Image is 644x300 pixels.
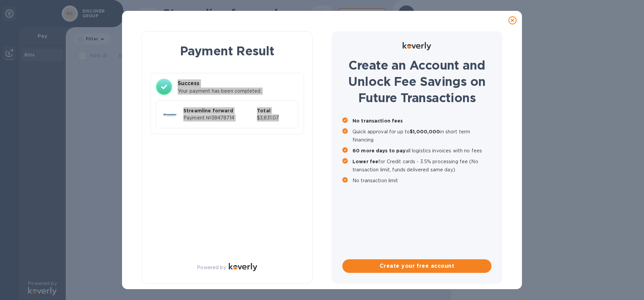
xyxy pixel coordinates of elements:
p: Powered by [197,264,226,271]
b: No transaction fees [353,118,403,124]
p: for Credit cards - 3.5% processing fee (No transaction limit, funds delivered same day) [353,157,491,174]
b: Total [257,108,270,113]
p: Quick approval for up to in short term financing [353,128,491,144]
p: Your payment has been completed. [178,88,298,95]
p: all logistics invoices with no fees [353,147,491,155]
p: No transaction limit [353,176,491,185]
p: Payment № 38478714 [183,114,254,121]
b: 60 more days to pay [353,148,406,153]
b: Lower fee [353,159,378,164]
img: Logo [229,263,257,271]
img: Logo [403,42,431,50]
p: $3,831.07 [257,114,293,121]
h1: Create an Account and Unlock Fee Savings on Future Transactions [342,57,491,106]
span: Create your free account [348,262,486,270]
b: $1,000,000 [410,129,440,134]
button: Create your free account [342,259,491,273]
h3: Success [178,79,298,88]
p: Streamline forward [183,107,254,114]
h1: Payment Result [153,42,301,59]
